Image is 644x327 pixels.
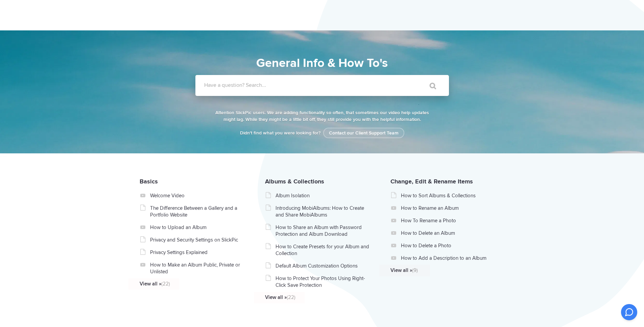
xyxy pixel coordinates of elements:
[150,205,246,218] a: The Difference Between a Gallery and a Portfolio Website
[150,249,246,256] a: Privacy Settings Explained
[140,178,158,185] a: Basics
[401,255,497,261] a: How to Add a Description to an Album
[150,192,246,199] a: Welcome Video
[401,192,497,199] a: How to Sort Albums & Collections
[165,54,479,72] h1: General Info & How To's
[265,178,324,185] a: Albums & Collections
[214,109,430,123] p: Attention SlickPic users. We are adding functionality so often, that sometimes our video help upd...
[276,262,371,269] a: Default Album Customization Options
[276,243,371,257] a: How to Create Presets for your Album and Collection
[390,178,473,185] a: Change, Edit & Rename Items
[401,205,497,211] a: How to Rename an Album
[401,217,497,224] a: How To Rename a Photo
[276,192,371,199] a: Album Isolation
[150,224,246,231] a: How to Upload an Album
[150,236,246,243] a: Privacy and Security Settings on SlickPic
[276,275,371,288] a: How to Protect Your Photos Using Right-Click Save Protection
[276,224,371,237] a: How to Share an Album with Password Protection and Album Download
[401,242,497,249] a: How to Delete a Photo
[204,82,458,89] label: Have a question? Search...
[401,230,497,236] a: How to Delete an Album
[390,267,486,274] a: View all »(9)
[276,205,371,218] a: Introducing MobiAlbums: How to Create and Share MobiAlbums
[323,128,404,138] a: Contact our Client Support Team
[415,78,444,94] input: 
[150,261,246,275] a: How to Make an Album Public, Private or Unlisted
[265,294,361,301] a: View all »(22)
[214,130,430,136] p: Didn't find what you were looking for?
[140,280,235,287] a: View all »(22)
